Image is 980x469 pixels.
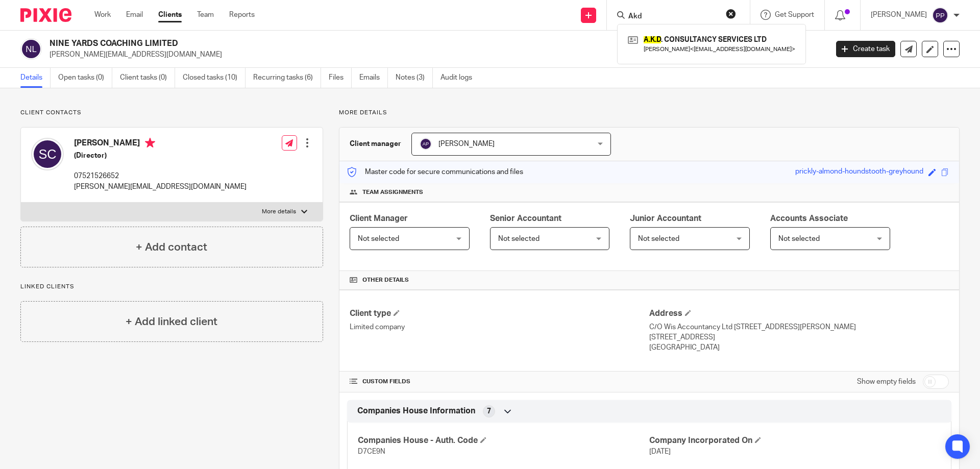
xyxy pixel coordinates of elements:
[58,68,112,88] a: Open tasks (0)
[649,332,949,342] p: [STREET_ADDRESS]
[649,308,949,319] h4: Address
[649,448,671,455] span: [DATE]
[339,109,960,117] p: More details
[359,68,388,88] a: Emails
[778,235,820,242] span: Not selected
[350,378,649,386] h4: CUSTOM FIELDS
[347,167,523,177] p: Master code for secure communications and files
[857,377,916,387] label: Show empty fields
[871,10,927,20] p: [PERSON_NAME]
[50,50,821,60] p: [PERSON_NAME][EMAIL_ADDRESS][DOMAIN_NAME]
[350,139,401,149] h3: Client manager
[487,406,491,416] span: 7
[20,38,42,60] img: svg%3E
[795,166,923,178] div: prickly-almond-houndstooth-greyhound
[20,8,71,22] img: Pixie
[638,235,679,242] span: Not selected
[136,239,207,255] h4: + Add contact
[498,235,540,242] span: Not selected
[126,314,217,330] h4: + Add linked client
[74,182,247,192] p: [PERSON_NAME][EMAIL_ADDRESS][DOMAIN_NAME]
[770,214,848,223] span: Accounts Associate
[836,41,895,57] a: Create task
[630,214,701,223] span: Junior Accountant
[350,322,649,332] p: Limited company
[357,406,475,416] span: Companies House Information
[197,10,214,20] a: Team
[20,109,323,117] p: Client contacts
[440,68,480,88] a: Audit logs
[627,12,719,21] input: Search
[932,7,948,23] img: svg%3E
[490,214,561,223] span: Senior Accountant
[20,283,323,291] p: Linked clients
[362,188,423,196] span: Team assignments
[649,322,949,332] p: C/O Wis Accountancy Ltd [STREET_ADDRESS][PERSON_NAME]
[126,10,143,20] a: Email
[74,138,247,151] h4: [PERSON_NAME]
[329,68,352,88] a: Files
[358,448,385,455] span: D7CE9N
[649,342,949,353] p: [GEOGRAPHIC_DATA]
[229,10,255,20] a: Reports
[396,68,433,88] a: Notes (3)
[120,68,175,88] a: Client tasks (0)
[350,214,408,223] span: Client Manager
[775,11,814,18] span: Get Support
[31,138,64,170] img: svg%3E
[253,68,321,88] a: Recurring tasks (6)
[145,138,155,148] i: Primary
[350,308,649,319] h4: Client type
[362,276,409,284] span: Other details
[183,68,246,88] a: Closed tasks (10)
[262,208,296,216] p: More details
[74,151,247,161] h5: (Director)
[20,68,51,88] a: Details
[420,138,432,150] img: svg%3E
[50,38,667,49] h2: NINE YARDS COACHING LIMITED
[74,171,247,181] p: 07521526652
[438,140,495,147] span: [PERSON_NAME]
[94,10,111,20] a: Work
[726,9,736,19] button: Clear
[358,435,649,446] h4: Companies House - Auth. Code
[158,10,182,20] a: Clients
[358,235,399,242] span: Not selected
[649,435,941,446] h4: Company Incorporated On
